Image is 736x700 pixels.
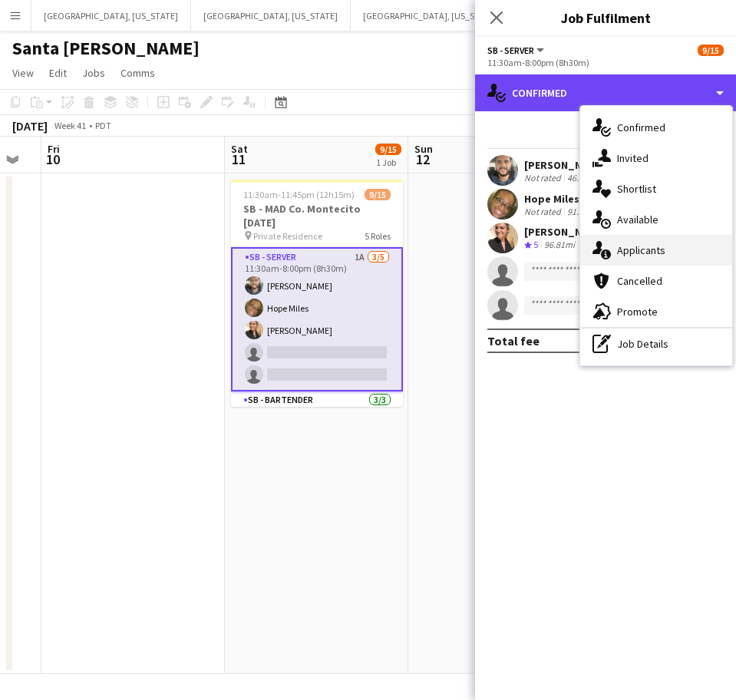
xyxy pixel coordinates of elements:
[412,150,433,168] span: 12
[617,213,658,226] span: Available
[375,144,401,155] span: 9/15
[253,230,322,242] span: Private Residence
[31,1,191,31] button: [GEOGRAPHIC_DATA], [US_STATE]
[617,305,658,319] span: Promote
[12,66,34,80] span: View
[414,142,433,156] span: Sun
[475,8,736,28] h3: Job Fulfilment
[231,391,403,488] app-card-role: SB - Bartender3/32:30pm-11:00pm (8h30m)
[617,243,665,257] span: Applicants
[49,66,67,80] span: Edit
[231,247,403,391] app-card-role: SB - Server1A3/511:30am-8:00pm (8h30m)[PERSON_NAME]Hope Miles[PERSON_NAME]
[541,239,578,252] div: 96.81mi
[617,274,662,288] span: Cancelled
[231,142,248,156] span: Sat
[524,172,564,183] div: Not rated
[12,118,48,134] div: [DATE]
[120,66,155,80] span: Comms
[48,142,60,156] span: Fri
[487,45,546,56] button: SB - Server
[43,63,73,83] a: Edit
[231,202,403,229] h3: SB - MAD Co. Montecito [DATE]
[698,45,724,56] span: 9/15
[243,189,355,200] span: 11:30am-11:45pm (12h15m)
[82,66,105,80] span: Jobs
[475,74,736,111] div: Confirmed
[524,158,606,172] div: [PERSON_NAME]
[487,333,540,348] div: Total fee
[564,172,596,183] div: 46.8mi
[564,206,601,217] div: 91.51mi
[191,1,351,31] button: [GEOGRAPHIC_DATA], [US_STATE]
[114,63,161,83] a: Comms
[580,329,732,359] div: Job Details
[351,1,510,31] button: [GEOGRAPHIC_DATA], [US_STATE]
[229,150,248,168] span: 11
[524,192,601,206] div: Hope Miles
[533,239,538,250] span: 5
[45,150,60,168] span: 10
[617,121,665,134] span: Confirmed
[231,180,403,407] app-job-card: 11:30am-11:45pm (12h15m)9/15SB - MAD Co. Montecito [DATE] Private Residence5 RolesSB - Server1A3/...
[617,151,649,165] span: Invited
[376,157,401,168] div: 1 Job
[6,63,40,83] a: View
[487,57,724,68] div: 11:30am-8:00pm (8h30m)
[51,120,89,131] span: Week 41
[365,189,391,200] span: 9/15
[524,225,606,239] div: [PERSON_NAME]
[95,120,111,131] div: PDT
[524,206,564,217] div: Not rated
[617,182,656,196] span: Shortlist
[487,45,534,56] span: SB - Server
[12,37,200,60] h1: Santa [PERSON_NAME]
[365,230,391,242] span: 5 Roles
[76,63,111,83] a: Jobs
